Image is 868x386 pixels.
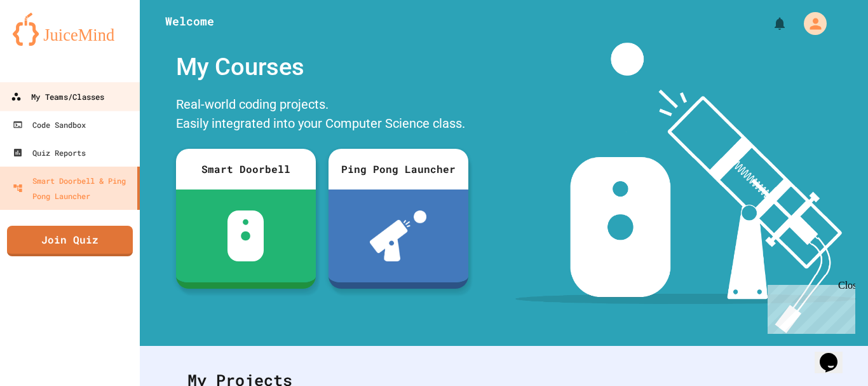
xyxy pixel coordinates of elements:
[515,43,856,333] img: banner-image-my-projects.png
[170,92,475,139] div: Real-world coding projects. Easily integrated into your Computer Science class.
[13,145,86,160] div: Quiz Reports
[790,9,830,38] div: My Account
[170,43,475,92] div: My Courses
[5,5,88,81] div: Chat with us now!Close
[13,173,132,203] div: Smart Doorbell & Ping Pong Launcher
[11,89,104,105] div: My Teams/Classes
[749,13,790,34] div: My Notifications
[13,117,86,132] div: Code Sandbox
[176,149,316,190] div: Smart Doorbell
[13,13,127,46] img: logo-orange.svg
[227,210,264,261] img: sdb-white.svg
[763,280,855,334] iframe: chat widget
[370,210,426,261] img: ppl-with-ball.png
[815,335,855,373] iframe: chat widget
[7,226,133,256] a: Join Quiz
[329,149,468,190] div: Ping Pong Launcher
